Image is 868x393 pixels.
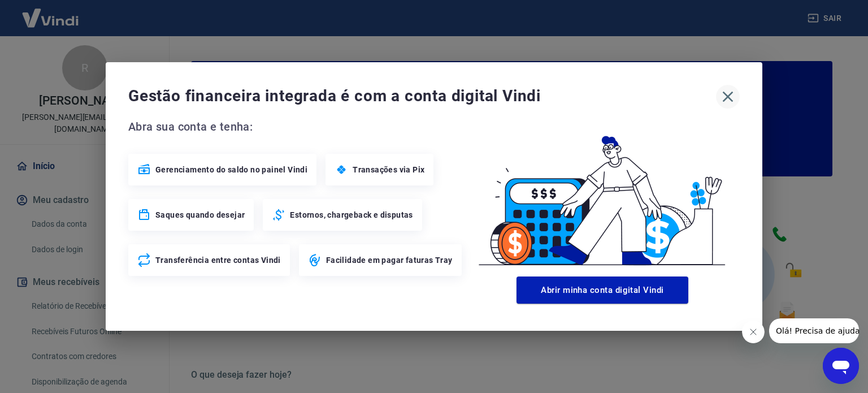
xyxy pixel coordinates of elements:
span: Saques quando desejar [155,209,245,221]
iframe: Botão para abrir a janela de mensagens [823,348,859,384]
iframe: Mensagem da empresa [769,318,859,343]
button: Abrir minha conta digital Vindi [517,277,688,304]
span: Transações via Pix [353,164,424,175]
span: Estornos, chargeback e disputas [290,209,413,221]
span: Gestão financeira integrada é com a conta digital Vindi [128,85,716,107]
span: Transferência entre contas Vindi [155,254,281,266]
span: Olá! Precisa de ajuda? [7,8,95,17]
iframe: Fechar mensagem [742,321,765,343]
img: Good Billing [465,118,740,272]
span: Abra sua conta e tenha: [128,118,465,136]
span: Gerenciamento do saldo no painel Vindi [155,164,307,175]
span: Facilidade em pagar faturas Tray [326,254,453,266]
